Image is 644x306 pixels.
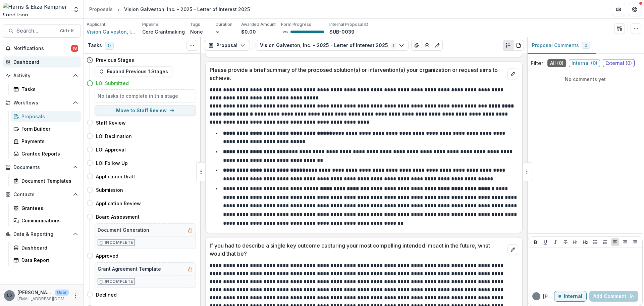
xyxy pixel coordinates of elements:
[105,239,133,246] p: Incomplete
[531,76,640,83] p: No comments yet
[96,80,129,87] h4: LOI Submitted
[581,238,589,246] button: Heading 2
[11,84,81,95] a: Tasks
[87,21,105,28] p: Applicant
[585,43,587,48] span: 0
[7,293,12,298] div: Lauren Scott
[13,58,75,65] div: Dashboard
[96,56,134,63] h4: Previous Stages
[96,146,126,153] h4: LOI Approval
[527,37,596,54] button: Proposal Comments
[11,175,81,186] a: Document Templates
[551,238,559,246] button: Italicize
[503,40,514,51] button: Plaintext view
[105,278,133,285] p: Incomplete
[96,291,117,298] h4: Declined
[21,125,75,132] div: Form Builder
[190,21,200,28] p: Tags
[601,238,609,246] button: Ordered List
[98,265,161,272] h5: Grant Agreement Template
[13,100,70,106] span: Workflows
[17,289,52,296] p: [PERSON_NAME]
[96,186,123,193] h4: Submission
[13,231,70,237] span: Data & Reporting
[210,66,505,82] p: Please provide a brief summary of the proposed solution(s) or intervention(s) your organization o...
[532,238,540,246] button: Bold
[11,123,81,134] a: Form Builder
[71,45,78,52] span: 18
[541,238,549,246] button: Underline
[87,28,137,35] a: Vision Galveston, Inc.
[612,3,625,16] button: Partners
[17,296,69,302] p: [EMAIL_ADDRESS][DOMAIN_NAME]
[21,244,75,251] div: Dashboard
[534,295,538,298] div: Lauren Scott
[507,69,518,79] button: edit
[3,229,81,239] button: Open Data & Reporting
[589,291,638,302] button: Add Comment
[11,111,81,122] a: Proposals
[571,238,579,246] button: Heading 1
[96,213,140,220] h4: Board Assessment
[216,21,232,28] p: Duration
[507,244,518,255] button: edit
[3,70,81,81] button: Open Activity
[329,21,368,28] p: Internal Proposal ID
[411,40,422,51] button: View Attached Files
[59,27,75,35] div: Ctrl + K
[105,42,114,50] span: 0
[21,86,75,93] div: Tasks
[142,28,185,35] p: Core Grantmaking
[11,136,81,147] a: Payments
[3,97,81,108] button: Open Workflows
[631,238,639,246] button: Align Right
[543,293,554,300] p: [PERSON_NAME]
[603,59,635,67] span: External ( 0 )
[124,6,250,13] div: Vision Galveston, Inc. - 2025 - Letter of Interest 2025
[71,292,79,300] button: More
[513,40,524,51] button: PDF view
[16,28,56,34] span: Search...
[3,56,81,68] a: Dashboard
[3,24,81,38] button: Search...
[21,217,75,224] div: Communications
[21,177,75,184] div: Document Templates
[190,28,203,35] p: None
[11,242,81,253] a: Dashboard
[3,189,81,200] button: Open Contacts
[88,43,102,48] h3: Tasks
[21,113,75,120] div: Proposals
[628,3,641,16] button: Get Help
[611,238,619,246] button: Align Left
[13,192,70,198] span: Contacts
[241,28,256,35] p: $0.00
[281,30,288,34] p: 100 %
[621,238,629,246] button: Align Center
[210,242,505,258] p: If you had to describe a single key outcome capturing your most compelling intended impact in the...
[256,40,409,51] button: Vision Galveston, Inc. - 2025 - Letter of Interest 20251
[21,138,75,145] div: Payments
[96,160,128,167] h4: LOI Follow Up
[241,21,276,28] p: Awarded Amount
[554,291,587,302] button: Internal
[204,40,250,51] button: Proposal
[329,28,355,35] p: SUB-0039
[281,21,311,28] p: Form Progress
[96,133,132,140] h4: LOI Declination
[98,92,193,99] h5: No tasks to complete in this stage
[95,105,196,116] button: Move to Staff Review
[96,200,141,207] h4: Application Review
[142,21,158,28] p: Pipeline
[96,173,135,180] h4: Application Draft
[3,43,81,54] button: Notifications18
[11,203,81,214] a: Grantees
[89,6,113,13] div: Proposals
[591,238,599,246] button: Bullet List
[96,252,118,259] h4: Approved
[11,255,81,266] a: Data Report
[3,162,81,173] button: Open Documents
[55,290,69,296] p: User
[98,226,149,233] h5: Document Generation
[216,28,219,35] p: ∞
[96,119,126,126] h4: Staff Review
